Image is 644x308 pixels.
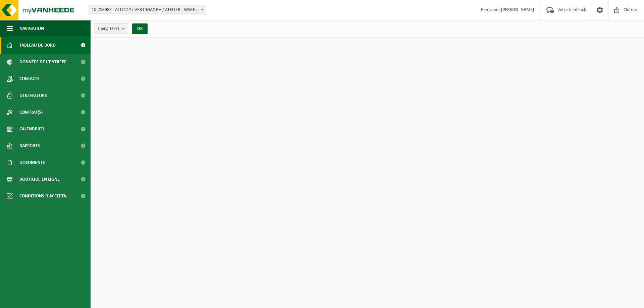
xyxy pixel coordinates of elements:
[19,171,60,188] span: Boutique en ligne
[89,5,206,15] span: 10-753983 - ALTITOP / VERTIMAC BV / ATELIER - WAREGEM
[19,20,44,37] span: Navigation
[19,188,70,204] span: Conditions d'accepta...
[19,87,47,104] span: Utilisateurs
[98,24,119,34] span: Site(s)
[19,154,45,171] span: Documents
[19,137,40,154] span: Rapports
[19,54,71,70] span: Données de l'entrepr...
[19,70,40,87] span: Contacts
[19,104,43,121] span: Contrat(s)
[110,26,119,31] count: (7/7)
[94,23,128,34] button: Site(s)(7/7)
[19,121,44,137] span: Calendrier
[89,5,206,15] span: 10-753983 - ALTITOP / VERTIMAC BV / ATELIER - WAREGEM
[19,37,56,54] span: Tableau de bord
[501,7,534,12] strong: [PERSON_NAME]
[132,23,148,34] button: OK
